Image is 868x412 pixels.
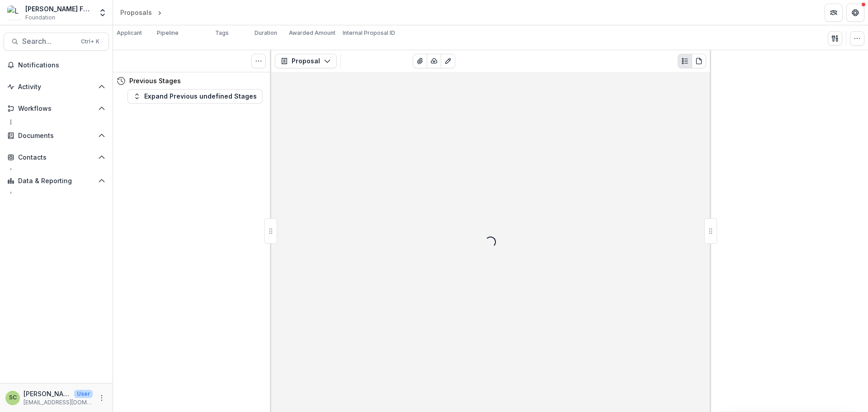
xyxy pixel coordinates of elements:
p: [PERSON_NAME] [24,389,71,398]
p: User [74,390,93,398]
button: Open Data & Reporting [4,174,109,188]
button: Plaintext view [678,54,692,68]
span: Data & Reporting [18,177,94,185]
span: Foundation [25,14,55,22]
button: Proposal [275,54,337,68]
p: Duration [255,29,277,37]
div: Proposals [120,8,152,17]
button: More [96,393,107,403]
span: Documents [18,132,94,140]
button: Expand Previous undefined Stages [127,89,263,104]
h4: Previous Stages [129,76,181,85]
button: PDF view [692,54,706,68]
button: Open Activity [4,80,109,94]
span: Notifications [18,62,105,69]
p: Internal Proposal ID [343,29,395,37]
span: Contacts [18,154,94,161]
button: View Attached Files [413,54,427,68]
p: Applicant [117,29,142,37]
button: Open entity switcher [96,4,109,22]
button: Toggle View Cancelled Tasks [251,54,266,68]
button: Search... [4,33,109,51]
span: Workflows [18,105,94,113]
button: Get Help [846,4,864,22]
p: Pipeline [157,29,179,37]
button: Open Workflows [4,101,109,116]
button: Edit as form [441,54,455,68]
nav: breadcrumb [117,6,202,19]
p: Awarded Amount [289,29,335,37]
button: Open Contacts [4,150,109,165]
p: [EMAIL_ADDRESS][DOMAIN_NAME] [24,398,93,407]
button: Partners [825,4,843,22]
button: Notifications [4,58,109,72]
span: Activity [18,83,94,91]
p: Tags [215,29,229,37]
button: Open Documents [4,128,109,143]
a: Proposals [117,6,156,19]
div: Ctrl + K [79,37,101,47]
div: Sandra Ching [9,395,17,401]
div: [PERSON_NAME] Fund for the Blind [25,4,93,14]
span: Search... [22,37,75,46]
img: Lavelle Fund for the Blind [7,5,22,20]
